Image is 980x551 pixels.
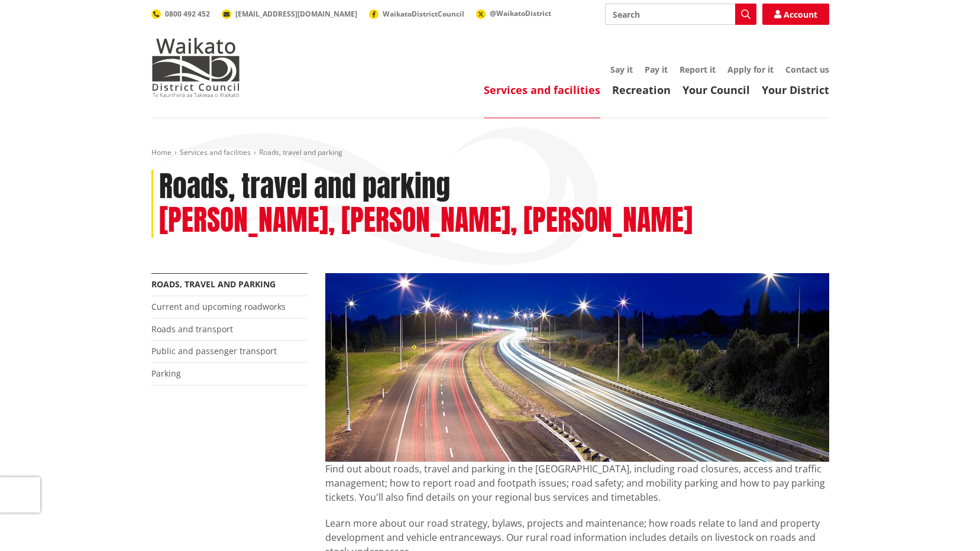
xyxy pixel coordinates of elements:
[151,301,286,312] a: Current and upcoming roadworks
[151,147,172,157] a: Home
[151,323,233,335] a: Roads and transport
[180,147,251,157] a: Services and facilities
[369,9,464,19] a: WaikatoDistrictCouncil
[325,462,829,504] p: Find out about roads, travel and parking in the [GEOGRAPHIC_DATA], including road closures, acces...
[151,278,276,290] a: Roads, travel and parking
[490,8,551,18] span: @WaikatoDistrict
[762,4,829,25] a: Account
[785,64,829,75] a: Contact us
[383,9,464,19] span: WaikatoDistrictCouncil
[165,9,210,19] span: 0800 492 452
[762,83,829,97] a: Your District
[612,83,671,97] a: Recreation
[151,345,277,356] a: Public and passenger transport
[680,64,716,75] a: Report it
[159,203,693,238] h2: [PERSON_NAME], [PERSON_NAME], [PERSON_NAME]
[151,38,240,97] img: Waikato District Council - Te Kaunihera aa Takiwaa o Waikato
[683,83,750,97] a: Your Council
[610,64,633,75] a: Say it
[222,9,357,19] a: [EMAIL_ADDRESS][DOMAIN_NAME]
[151,9,210,19] a: 0800 492 452
[727,64,774,75] a: Apply for it
[235,9,357,19] span: [EMAIL_ADDRESS][DOMAIN_NAME]
[259,147,342,157] span: Roads, travel and parking
[151,148,829,158] nav: breadcrumb
[484,83,600,97] a: Services and facilities
[159,170,450,204] h1: Roads, travel and parking
[645,64,668,75] a: Pay it
[605,4,756,25] input: Search input
[476,8,551,18] a: @WaikatoDistrict
[325,273,829,462] img: Roads, travel and parking
[151,368,181,379] a: Parking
